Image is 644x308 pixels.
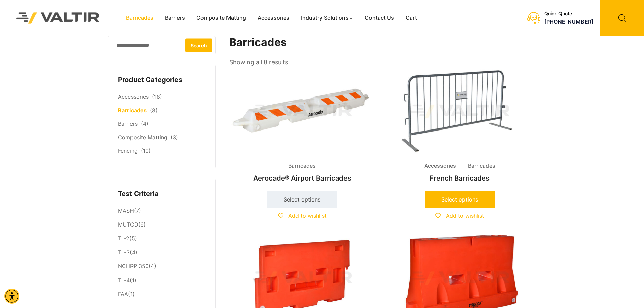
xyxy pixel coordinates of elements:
[118,249,130,256] a: TL-3
[118,204,205,218] li: (7)
[118,75,205,85] h4: Product Categories
[387,68,533,186] a: Accessories BarricadesFrench Barricades
[419,161,461,171] span: Accessories
[544,18,593,25] a: call (888) 496-3625
[387,171,533,186] h2: French Barricades
[141,120,148,127] span: (4)
[229,36,533,49] h1: Barricades
[359,13,400,23] a: Contact Us
[425,191,495,208] a: Select options for “French Barricades”
[118,291,128,298] a: FAA
[252,13,295,23] a: Accessories
[463,161,500,171] span: Barricades
[171,134,178,141] span: (3)
[229,68,375,186] a: BarricadesAerocade® Airport Barricades
[141,147,151,154] span: (10)
[118,274,205,287] li: (1)
[118,232,205,246] li: (5)
[118,120,138,127] a: Barriers
[159,13,191,23] a: Barriers
[118,221,138,228] a: MUTCD
[150,107,158,114] span: (8)
[118,207,134,214] a: MASH
[435,212,484,219] a: Add to wishlist
[7,3,109,32] img: Valtir Rentals
[387,68,533,155] img: Accessories
[118,218,205,232] li: (6)
[283,161,321,171] span: Barricades
[400,13,423,23] a: Cart
[544,11,593,17] div: Quick Quote
[185,38,212,52] button: Search
[118,134,167,141] a: Composite Matting
[118,277,130,284] a: TL-4
[267,191,337,208] a: Select options for “Aerocade® Airport Barricades”
[118,189,205,199] h4: Test Criteria
[229,68,375,155] img: Barricades
[118,235,129,242] a: TL-2
[120,13,159,23] a: Barricades
[108,36,216,54] input: Search for:
[229,171,375,186] h2: Aerocade® Airport Barricades
[229,56,288,68] p: Showing all 8 results
[191,13,252,23] a: Composite Matting
[118,147,138,154] a: Fencing
[152,93,162,100] span: (18)
[446,212,484,219] span: Add to wishlist
[278,212,327,219] a: Add to wishlist
[118,263,149,269] a: NCHRP 350
[288,212,327,219] span: Add to wishlist
[118,260,205,274] li: (4)
[4,289,19,304] div: Accessibility Menu
[118,107,147,114] a: Barricades
[295,13,359,23] a: Industry Solutions
[118,93,149,100] a: Accessories
[118,246,205,260] li: (4)
[118,287,205,300] li: (1)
